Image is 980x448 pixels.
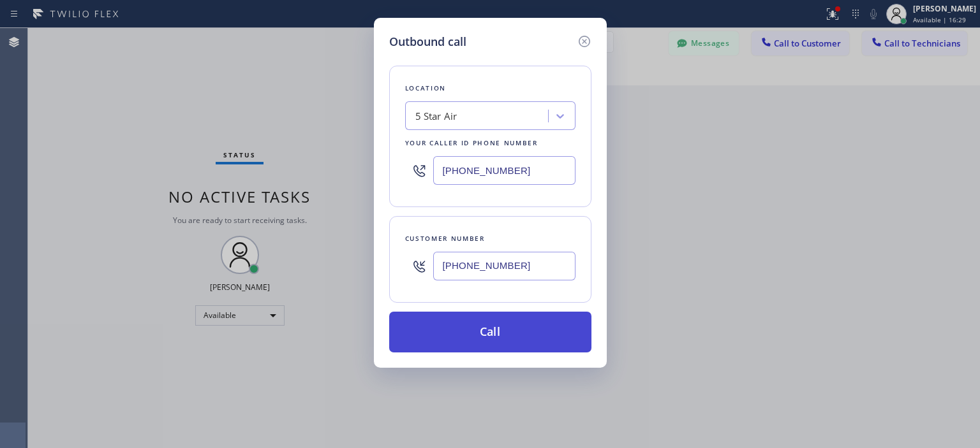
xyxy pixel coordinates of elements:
div: Customer number [405,232,575,245]
h5: Outbound call [389,33,466,50]
input: (123) 456-7890 [433,252,575,280]
div: Location [405,82,575,95]
div: Your caller id phone number [405,136,575,150]
button: Call [389,312,591,352]
input: (123) 456-7890 [433,156,575,185]
div: 5 Star Air [415,109,457,124]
